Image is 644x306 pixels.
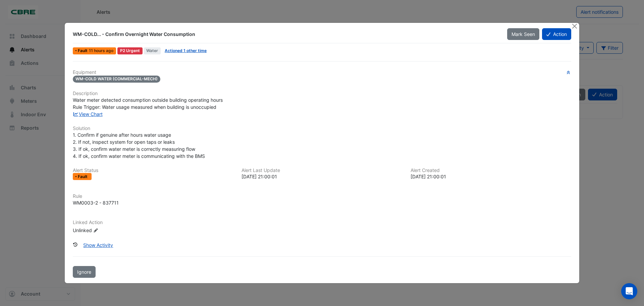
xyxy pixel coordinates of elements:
[78,175,89,179] span: Fault
[241,168,402,173] h6: Alert Last Update
[571,23,578,30] button: Close
[79,239,117,251] button: Show Activity
[512,31,535,37] span: Mark Seen
[117,47,143,54] div: P2 Urgent
[73,70,571,75] h6: Equipment
[411,168,571,173] h6: Alert Created
[73,97,223,110] span: Water meter detected consumption outside building operating hours Rule Trigger: Water usage measu...
[241,173,402,180] div: [DATE] 21:00:01
[73,266,96,278] button: Ignore
[73,132,205,159] span: 1. Confirm if genuine after hours water usage 2. If not, inspect system for open taps or leaks 3....
[144,47,161,54] span: Water
[542,28,571,40] button: Action
[73,199,119,206] div: WM0003-2 - 837711
[78,49,89,53] span: Fault
[73,91,571,96] h6: Description
[89,48,113,53] span: Wed 24-Sep-2025 21:00 AEST
[621,283,637,299] div: Open Intercom Messenger
[73,76,160,83] span: WM-COLD WATER (COMMERCIAL-MECH)
[165,48,207,53] a: Actioned 1 other time
[73,31,499,38] div: WM-COLD... - Confirm Overnight Water Consumption
[411,173,571,180] div: [DATE] 21:00:01
[507,28,539,40] button: Mark Seen
[73,227,153,234] div: Unlinked
[93,228,98,233] fa-icon: Edit Linked Action
[73,168,233,173] h6: Alert Status
[73,220,571,225] h6: Linked Action
[73,193,571,199] h6: Rule
[73,111,103,117] a: View Chart
[77,269,91,275] span: Ignore
[73,126,571,131] h6: Solution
